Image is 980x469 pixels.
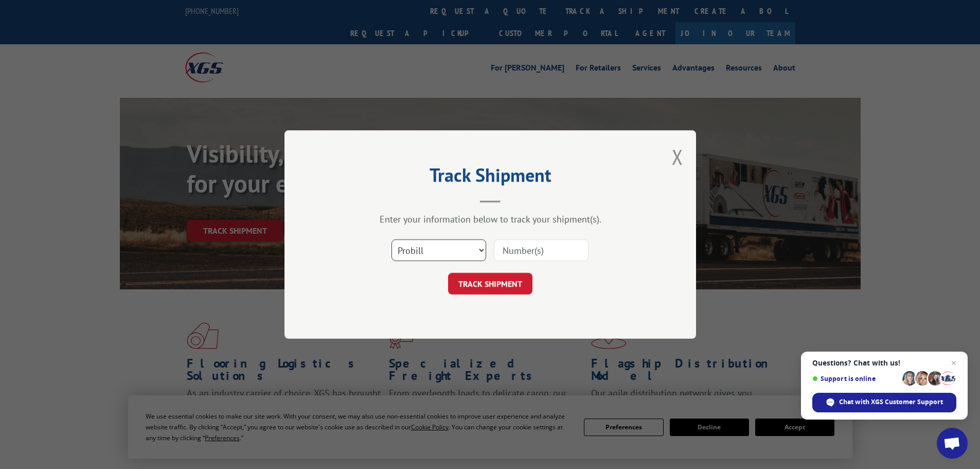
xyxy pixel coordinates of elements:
[839,397,943,407] span: Chat with XGS Customer Support
[948,357,960,369] span: Close chat
[448,273,532,294] button: TRACK SHIPMENT
[336,213,645,225] div: Enter your information below to track your shipment(s).
[937,428,968,459] div: Open chat
[336,168,645,187] h2: Track Shipment
[812,393,956,412] div: Chat with XGS Customer Support
[672,143,683,170] button: Close modal
[494,239,589,261] input: Number(s)
[812,375,899,383] span: Support is online
[812,359,956,367] span: Questions? Chat with us!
